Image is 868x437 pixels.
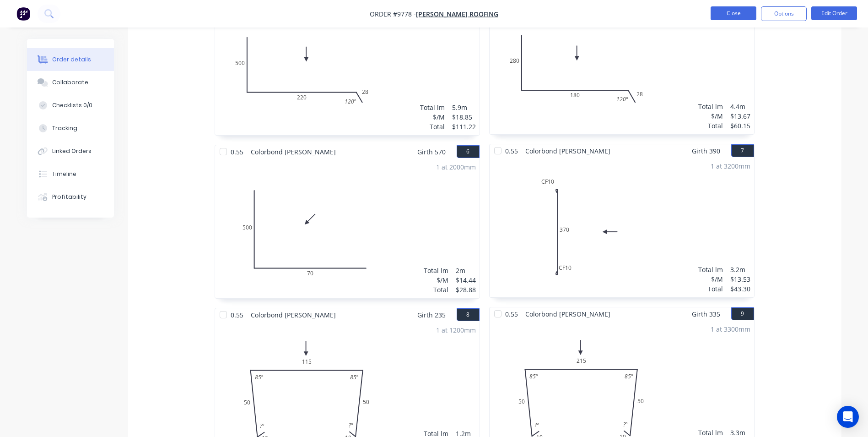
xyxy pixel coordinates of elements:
button: Order details [27,48,114,71]
button: Checklists 0/0 [27,94,114,117]
img: Factory [16,7,30,21]
div: Collaborate [52,78,88,87]
div: $/M [420,112,445,122]
div: $13.67 [730,111,750,121]
div: Profitability [52,193,86,201]
button: Collaborate [27,71,114,94]
div: 5.9m [452,103,476,112]
button: 8 [457,308,480,321]
div: $18.85 [452,112,476,122]
button: Linked Orders [27,140,114,163]
button: Timeline [27,163,114,186]
div: Total [698,284,723,294]
span: Colorbond [PERSON_NAME] [247,145,340,158]
div: Total lm [698,265,723,274]
a: [PERSON_NAME] Roofing [416,10,498,18]
div: $28.88 [456,285,476,295]
span: 0.55 [501,307,522,321]
span: Girth 570 [417,145,446,158]
span: Colorbond [PERSON_NAME] [247,308,340,322]
span: Colorbond [PERSON_NAME] [522,144,614,158]
div: 4.4m [730,102,750,111]
div: $111.22 [452,122,476,131]
div: 3.2m [730,265,750,274]
button: 6 [457,145,480,158]
span: Girth 235 [417,308,446,322]
span: 0.55 [501,144,522,158]
span: Order #9778 - [370,10,416,18]
div: 1 at 1200mm [436,325,476,335]
div: $43.30 [730,284,750,294]
div: Total [424,285,448,295]
span: 0.55 [227,145,247,158]
div: Total lm [698,102,723,111]
div: Total [420,122,445,131]
div: 0CF10CF103701 at 3200mmTotal lm$/MTotal3.2m$13.53$43.30 [490,158,754,297]
div: 1 at 3300mm [711,324,750,334]
div: Order details [52,55,91,64]
button: Profitability [27,186,114,208]
div: 1 at 2000mm [436,162,476,172]
div: $13.53 [730,274,750,284]
div: $14.44 [456,275,476,285]
button: Tracking [27,117,114,140]
div: Tracking [52,124,77,132]
div: Timeline [52,170,76,178]
button: Edit Order [811,6,857,20]
div: Total lm [424,266,448,275]
div: $/M [698,274,723,284]
div: Open Intercom Messenger [837,406,859,428]
span: Girth 390 [692,144,720,158]
div: Linked Orders [52,147,92,155]
div: $/M [424,275,448,285]
button: Options [761,6,807,21]
div: Total [698,121,723,131]
div: Total lm [420,103,445,112]
span: Girth 335 [692,307,720,321]
span: Colorbond [PERSON_NAME] [522,307,614,321]
button: 9 [731,307,754,320]
div: $60.15 [730,121,750,131]
div: 0500701 at 2000mmTotal lm$/MTotal2m$14.44$28.88 [215,158,480,298]
div: Checklists 0/0 [52,101,92,109]
div: 1 at 3200mm [711,161,750,171]
button: Close [711,6,756,20]
button: 7 [731,144,754,157]
div: $/M [698,111,723,121]
div: 2m [456,266,476,275]
span: 0.55 [227,308,247,322]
